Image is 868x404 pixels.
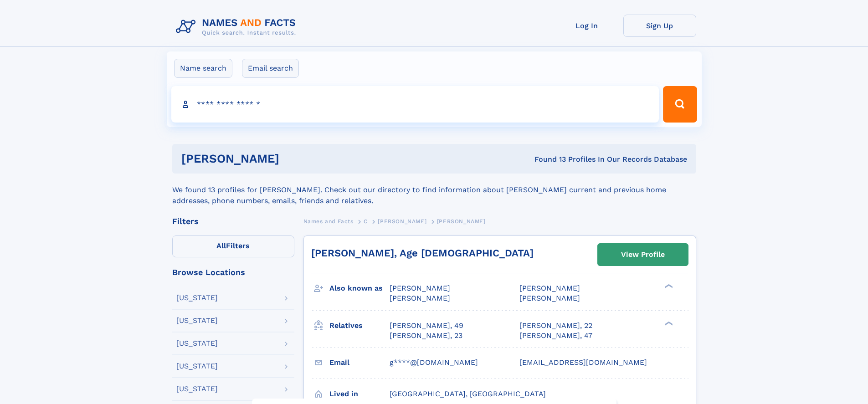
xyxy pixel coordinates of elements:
a: [PERSON_NAME], Age [DEMOGRAPHIC_DATA] [311,247,534,259]
label: Email search [242,59,299,78]
div: ❯ [663,283,673,289]
span: [PERSON_NAME] [390,284,450,292]
button: Search Button [663,86,697,123]
h1: [PERSON_NAME] [181,153,407,164]
h3: Lived in [329,386,390,402]
h3: Relatives [329,318,390,333]
div: View Profile [621,244,665,265]
input: search input [171,86,659,123]
span: [PERSON_NAME] [390,294,450,302]
a: Sign Up [623,15,696,37]
div: ❯ [663,320,673,326]
span: C [364,218,368,225]
label: Name search [174,59,232,78]
div: [US_STATE] [176,317,218,324]
span: [EMAIL_ADDRESS][DOMAIN_NAME] [519,358,647,367]
span: [GEOGRAPHIC_DATA], [GEOGRAPHIC_DATA] [390,389,546,398]
div: We found 13 profiles for [PERSON_NAME]. Check out our directory to find information about [PERSON... [172,174,696,206]
span: [PERSON_NAME] [519,294,580,302]
div: Found 13 Profiles In Our Records Database [407,154,687,164]
a: [PERSON_NAME] [378,215,426,227]
a: View Profile [598,244,688,266]
img: Logo Names and Facts [172,15,303,39]
div: [US_STATE] [176,363,218,370]
a: C [364,215,368,227]
a: Log In [550,15,623,37]
a: [PERSON_NAME], 23 [390,331,462,341]
div: [US_STATE] [176,385,218,393]
span: [PERSON_NAME] [378,218,426,225]
div: Browse Locations [172,268,294,276]
a: Names and Facts [303,215,354,227]
div: [US_STATE] [176,340,218,347]
a: [PERSON_NAME], 47 [519,331,592,341]
span: All [216,241,226,250]
a: [PERSON_NAME], 49 [390,321,463,331]
a: [PERSON_NAME], 22 [519,321,592,331]
div: Filters [172,217,294,225]
div: [US_STATE] [176,294,218,302]
h3: Email [329,355,390,370]
h3: Also known as [329,281,390,296]
span: [PERSON_NAME] [437,218,486,225]
span: [PERSON_NAME] [519,284,580,292]
label: Filters [172,235,294,257]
